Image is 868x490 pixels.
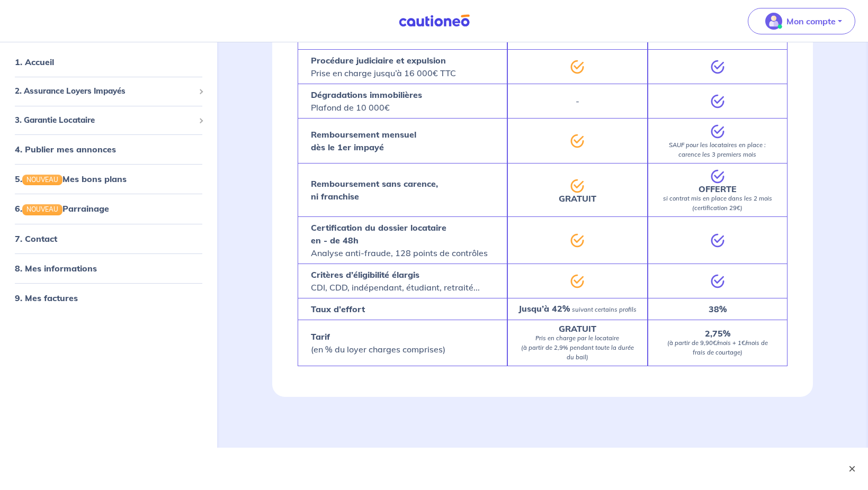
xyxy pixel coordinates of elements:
[311,55,446,66] strong: Procédure judiciaire et expulsion
[15,204,109,214] a: 6.NOUVEAUParrainage
[311,269,419,280] strong: Critères d’éligibilité élargis
[4,169,213,190] div: 5.NOUVEAUMes bons plans
[311,54,456,79] p: Prise en charge jusqu’à 16 000€ TTC
[669,141,766,158] em: SAUF pour les locataires en place : carence les 3 premiers mois
[748,8,855,34] button: illu_account_valid_menu.svgMon compte
[311,331,330,342] strong: Tarif
[699,184,737,194] strong: OFFERTE
[4,110,213,131] div: 3. Garantie Locataire
[507,84,647,118] div: -
[786,15,836,28] p: Mon compte
[4,228,213,249] div: 7. Contact
[518,303,570,314] strong: Jusqu’à 42%
[15,263,97,274] a: 8. Mes informations
[4,139,213,160] div: 4. Publier mes annonces
[311,304,365,314] strong: Taux d’effort
[15,174,127,185] a: 5.NOUVEAUMes bons plans
[15,233,57,244] a: 7. Contact
[4,52,213,73] div: 1. Accueil
[15,114,194,126] span: 3. Garantie Locataire
[15,57,54,68] a: 1. Accueil
[311,129,416,152] strong: Remboursement mensuel dès le 1er impayé
[663,195,772,212] em: si contrat mis en place dans les 2 mois (certification 29€)
[765,13,782,30] img: illu_account_valid_menu.svg
[846,462,858,475] button: ×
[15,86,194,98] span: 2. Assurance Loyers Impayés
[4,198,213,220] div: 6.NOUVEAUParrainage
[709,304,727,314] strong: 38%
[15,144,116,155] a: 4. Publier mes annonces
[311,221,488,259] p: Analyse anti-fraude, 128 points de contrôles
[311,88,422,114] p: Plafond de 10 000€
[572,306,637,313] em: suivant certains profils
[559,193,596,204] strong: GRATUIT
[667,339,768,356] em: (à partir de 9,90€/mois + 1€/mois de frais de courtage)
[4,258,213,279] div: 8. Mes informations
[311,89,422,100] strong: Dégradations immobilières
[559,323,596,334] strong: GRATUIT
[311,330,445,356] p: (en % du loyer charges comprises)
[705,328,730,339] strong: 2,75%
[395,14,474,28] img: Cautioneo
[4,287,213,308] div: 9. Mes factures
[311,178,438,202] strong: Remboursement sans carence, ni franchise
[15,293,78,303] a: 9. Mes factures
[311,222,446,246] strong: Certification du dossier locataire en - de 48h
[521,334,634,361] em: Pris en charge par le locataire (à partir de 2,9% pendant toute la durée du bail)
[4,81,213,102] div: 2. Assurance Loyers Impayés
[311,268,480,294] p: CDI, CDD, indépendant, étudiant, retraité...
